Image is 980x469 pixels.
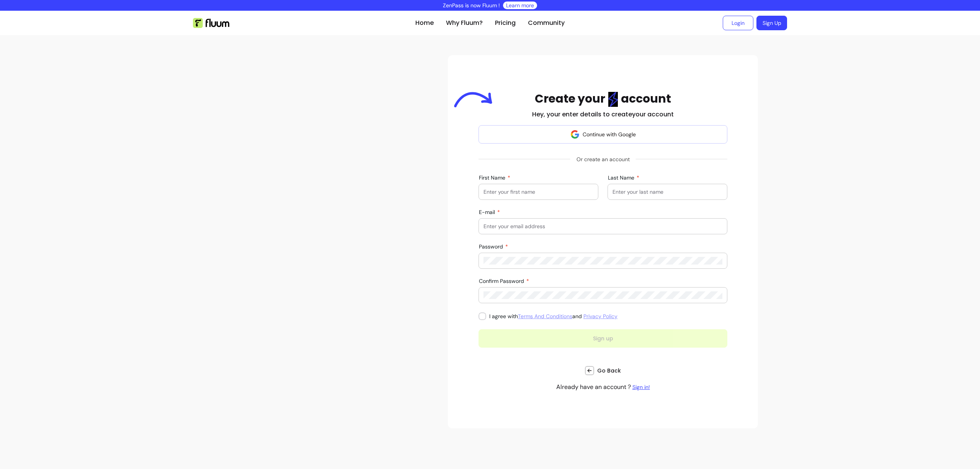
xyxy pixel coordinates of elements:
input: Confirm Password [483,291,722,299]
a: Community [528,18,565,28]
img: Fluum Logo [193,18,229,28]
span: Go Back [597,367,621,374]
a: Learn more [506,2,534,9]
input: Last Name [612,188,722,196]
img: Arrow blue [454,92,492,108]
p: ZenPass is now Fluum ! [443,2,500,9]
h1: Create your account [535,92,671,107]
a: Go Back [585,366,621,375]
input: E-mail [483,222,722,230]
p: Already have an account ? [556,382,650,392]
button: Continue with Google [479,125,727,144]
img: avatar [570,130,580,139]
a: Login [723,16,753,30]
input: First Name [483,188,593,196]
a: Sign Up [756,16,787,30]
span: Confirm Password [479,278,526,284]
span: E-mail [479,209,497,216]
a: Pricing [495,18,516,28]
a: Home [415,18,434,28]
h2: Hey, your enter details to create your account [532,110,674,119]
span: Last Name [608,174,636,181]
a: Sign in! [632,384,650,391]
input: Password [483,257,722,265]
a: Why Fluum? [446,18,483,28]
span: First Name [479,174,507,181]
span: Or create an account [570,152,636,166]
img: flashlight Blue [608,92,618,107]
span: Password [479,243,505,250]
